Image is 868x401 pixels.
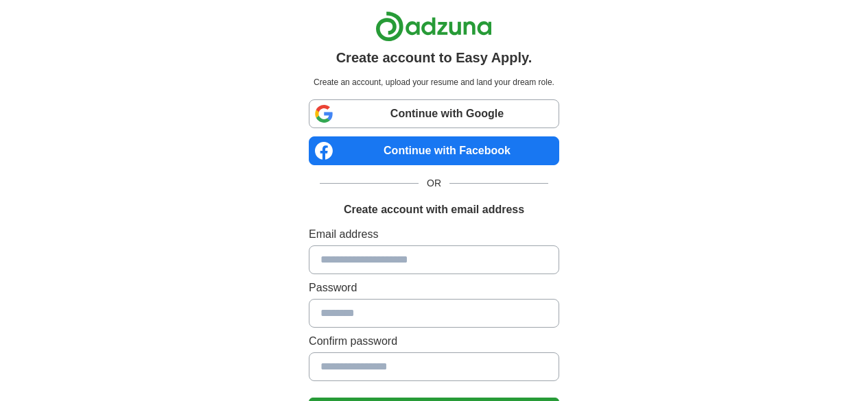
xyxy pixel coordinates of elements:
[344,202,524,218] h1: Create account with email address
[309,99,559,128] a: Continue with Google
[336,47,532,68] h1: Create account to Easy Apply.
[312,76,556,88] p: Create an account, upload your resume and land your dream role.
[309,333,559,350] label: Confirm password
[419,176,449,191] span: OR
[309,226,559,243] label: Email address
[309,280,559,296] label: Password
[375,11,492,42] img: Adzuna logo
[309,136,559,165] a: Continue with Facebook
